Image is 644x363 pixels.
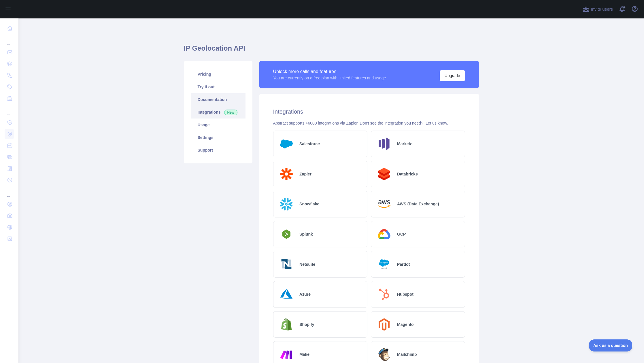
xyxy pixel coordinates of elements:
[299,201,319,207] h2: Snowflake
[299,322,314,327] h2: Shopify
[278,228,295,240] img: Logo
[278,316,295,333] img: Logo
[426,121,448,125] a: Let us know.
[5,186,14,198] div: ...
[299,171,311,177] h2: Zapier
[299,141,320,147] h2: Salesforce
[191,144,245,156] a: Support
[397,171,418,177] h2: Databricks
[278,256,295,273] img: Logo
[224,110,237,115] span: New
[273,120,465,126] div: Abstract supports +6000 integrations via Zapier. Don't see the integration you need?
[278,196,295,213] img: Logo
[184,44,479,58] h1: IP Geolocation API
[376,286,393,303] img: Logo
[376,346,393,363] img: Logo
[273,108,465,116] h2: Integrations
[589,339,632,351] iframe: Toggle Customer Support
[376,256,393,273] img: Logo
[278,166,295,183] img: Logo
[191,81,245,93] a: Try it out
[397,291,413,297] h2: Hubspot
[376,166,393,183] img: Logo
[376,135,393,152] img: Logo
[299,261,315,267] h2: Netsuite
[299,291,311,297] h2: Azure
[191,93,245,106] a: Documentation
[299,351,309,357] h2: Make
[581,5,614,14] button: Invite users
[376,226,393,243] img: Logo
[591,6,613,13] span: Invite users
[397,322,414,327] h2: Magento
[397,261,410,267] h2: Pardot
[191,131,245,144] a: Settings
[376,316,393,333] img: Logo
[5,35,14,46] div: ...
[273,68,386,75] div: Unlock more calls and features
[397,201,439,207] h2: AWS (Data Exchange)
[278,135,295,152] img: Logo
[191,119,245,131] a: Usage
[278,286,295,303] img: Logo
[397,141,413,147] h2: Marketo
[273,75,386,81] div: You are currently on a free plan with limited features and usage
[299,231,313,237] h2: Splunk
[5,105,14,116] div: ...
[278,346,295,363] img: Logo
[376,196,393,213] img: Logo
[440,70,465,81] button: Upgrade
[397,231,406,237] h2: GCP
[397,351,417,357] h2: Mailchimp
[191,68,245,81] a: Pricing
[191,106,245,119] a: Integrations New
